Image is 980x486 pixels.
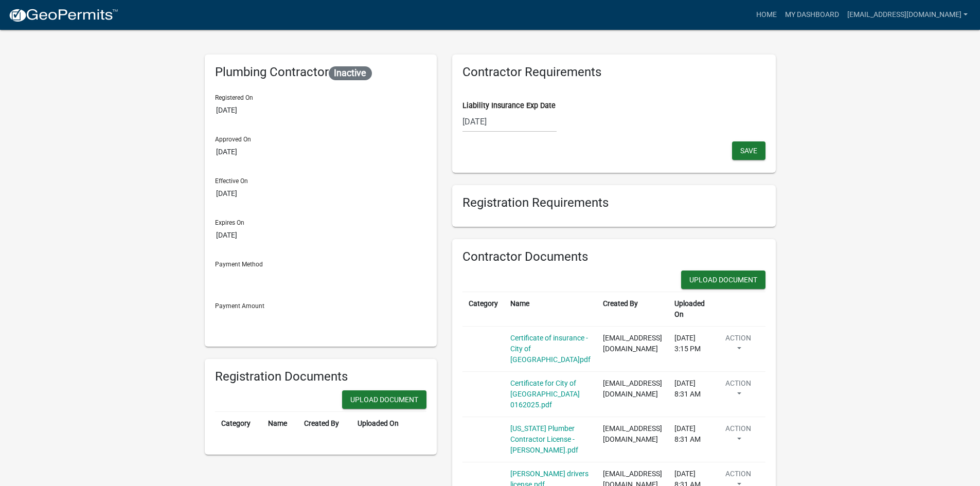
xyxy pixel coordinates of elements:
button: Action [717,333,759,358]
input: mm/dd/yyyy [462,111,557,132]
button: Action [717,423,759,449]
button: Upload Document [681,271,765,289]
button: Action [717,378,759,404]
button: Save [732,141,765,160]
th: Name [262,411,297,435]
th: Uploaded On [351,411,412,435]
td: [DATE] 8:31 AM [668,417,711,462]
label: Liability Insurance Exp Date [462,102,556,110]
td: [DATE] 8:31 AM [668,371,711,417]
td: [EMAIL_ADDRESS][DOMAIN_NAME] [597,326,668,371]
a: Home [752,5,781,25]
th: Created By [298,411,351,435]
h6: Registration Documents [215,369,426,384]
h6: Contractor Requirements [462,65,765,80]
a: Certificate of insurance - City of [GEOGRAPHIC_DATA]pdf [510,334,591,364]
span: Save [740,147,757,155]
wm-modal-confirm: New Document [342,390,426,411]
wm-modal-confirm: New Document [681,271,765,292]
a: Certificate for City of [GEOGRAPHIC_DATA] 0162025.pdf [510,379,580,409]
td: [EMAIL_ADDRESS][DOMAIN_NAME] [597,371,668,417]
th: Category [462,292,504,326]
button: Upload Document [342,390,426,409]
a: [US_STATE] Plumber Contractor License - [PERSON_NAME].pdf [510,424,578,454]
th: Created By [597,292,668,326]
th: Category [215,411,262,435]
h6: Plumbing Contractor [215,65,426,80]
th: Name [504,292,597,326]
h6: Contractor Documents [462,249,765,264]
span: Inactive [329,66,372,80]
td: [DATE] 3:15 PM [668,326,711,371]
a: [EMAIL_ADDRESS][DOMAIN_NAME] [843,5,972,25]
th: Uploaded On [668,292,711,326]
h6: Registration Requirements [462,195,765,210]
td: [EMAIL_ADDRESS][DOMAIN_NAME] [597,417,668,462]
a: My Dashboard [781,5,843,25]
